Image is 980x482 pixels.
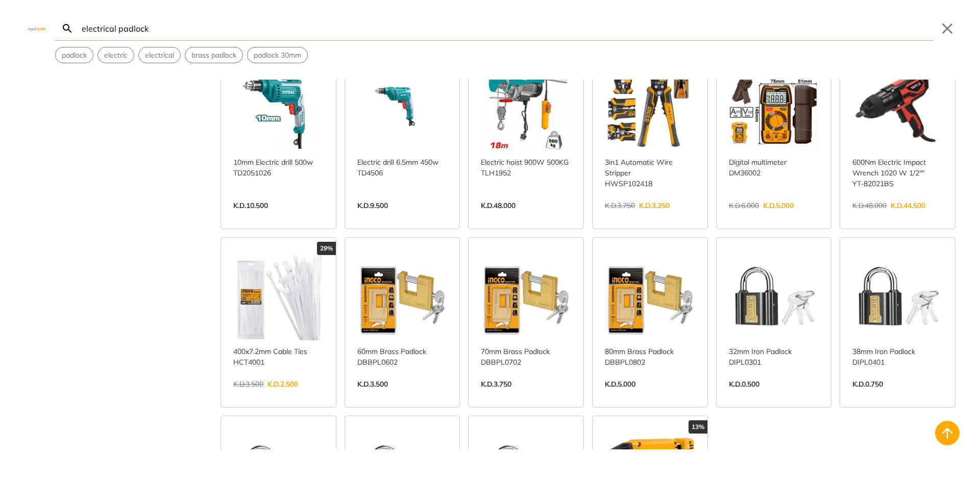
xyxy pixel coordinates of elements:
[80,16,933,40] input: Search…
[98,47,134,63] button: Select suggestion: electric
[248,47,307,63] button: Select suggestion: padlock 30mm
[138,47,181,63] div: Suggestion: electrical
[191,50,236,61] span: brass padlock
[689,420,707,434] div: 13%
[56,47,93,63] button: Select suggestion: padlock
[317,242,336,255] div: 29%
[61,22,73,35] svg: Search
[55,47,93,63] div: Suggestion: padlock
[145,50,174,61] span: electrical
[247,47,308,63] div: Suggestion: padlock 30mm
[24,26,49,31] img: Close
[62,50,87,61] span: padlock
[139,47,180,63] button: Select suggestion: electrical
[935,421,960,445] button: Back to top
[185,47,243,63] div: Suggestion: brass padlock
[97,47,134,63] div: Suggestion: electric
[254,50,301,61] span: padlock 30mm
[104,50,128,61] span: electric
[939,20,955,37] button: Close
[185,47,242,63] button: Select suggestion: brass padlock
[939,425,955,441] svg: Back to top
